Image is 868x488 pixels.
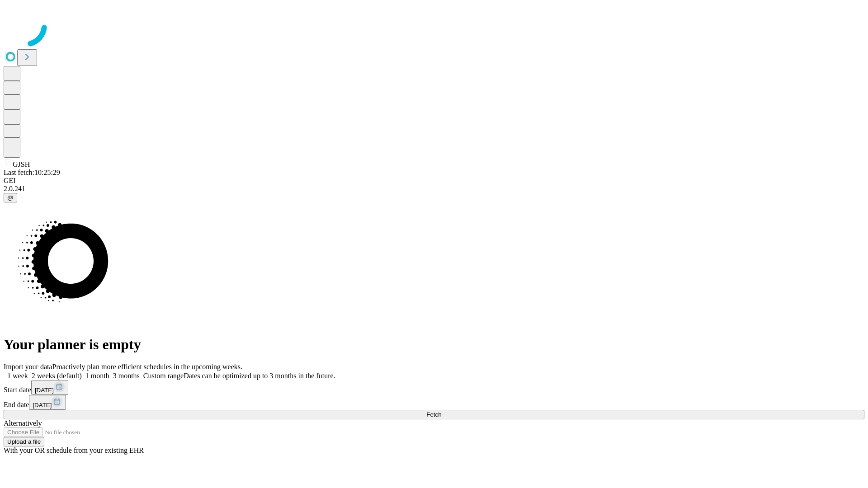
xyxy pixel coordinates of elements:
[4,395,864,410] div: End date
[29,395,66,410] button: [DATE]
[7,194,14,201] span: @
[4,410,864,419] button: Fetch
[7,372,28,380] span: 1 week
[52,363,242,371] span: Proactively plan more efficient schedules in the upcoming weeks.
[13,160,30,168] span: GJSH
[4,380,864,395] div: Start date
[4,446,144,454] span: With your OR schedule from your existing EHR
[85,372,109,380] span: 1 month
[4,169,60,176] span: Last fetch: 10:25:29
[426,411,441,418] span: Fetch
[4,419,42,427] span: Alternatively
[4,437,44,446] button: Upload a file
[113,372,140,380] span: 3 months
[35,387,54,394] span: [DATE]
[31,380,68,395] button: [DATE]
[4,363,52,371] span: Import your data
[143,372,184,380] span: Custom range
[4,336,864,353] h1: Your planner is empty
[32,372,82,380] span: 2 weeks (default)
[4,185,864,193] div: 2.0.241
[4,193,17,202] button: @
[33,402,52,408] span: [DATE]
[4,177,864,185] div: GEI
[184,372,335,380] span: Dates can be optimized up to 3 months in the future.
